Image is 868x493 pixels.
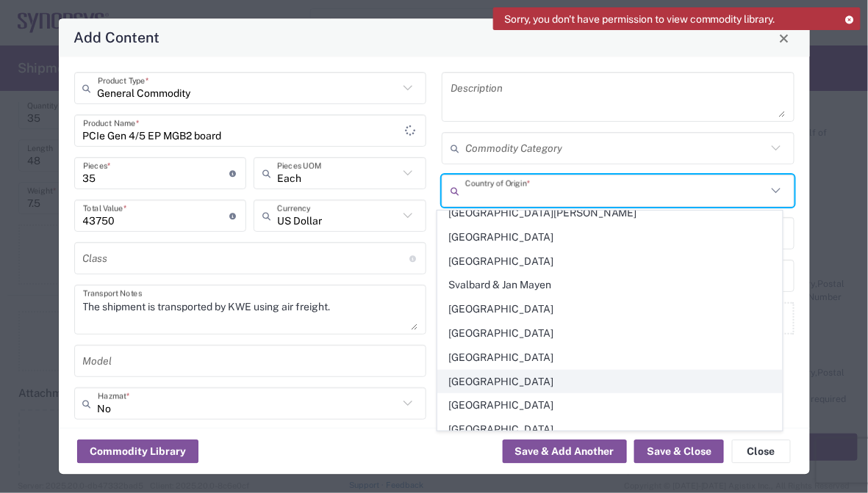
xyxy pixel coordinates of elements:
[438,346,782,369] span: [GEOGRAPHIC_DATA]
[438,202,782,224] span: [GEOGRAPHIC_DATA][PERSON_NAME]
[438,322,782,345] span: [GEOGRAPHIC_DATA]
[77,440,198,464] button: Commodity Library
[438,298,782,321] span: [GEOGRAPHIC_DATA]
[732,440,791,464] button: Close
[438,418,782,441] span: [GEOGRAPHIC_DATA]
[438,394,782,417] span: [GEOGRAPHIC_DATA]
[438,370,782,393] span: [GEOGRAPHIC_DATA]
[503,440,627,464] button: Save & Add Another
[73,27,159,48] h4: Add Content
[504,12,775,26] span: Sorry, you don't have permission to view commodity library.
[438,250,782,273] span: [GEOGRAPHIC_DATA]
[438,274,782,296] span: Svalbard & Jan Mayen
[438,226,782,249] span: [GEOGRAPHIC_DATA]
[634,440,724,464] button: Save & Close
